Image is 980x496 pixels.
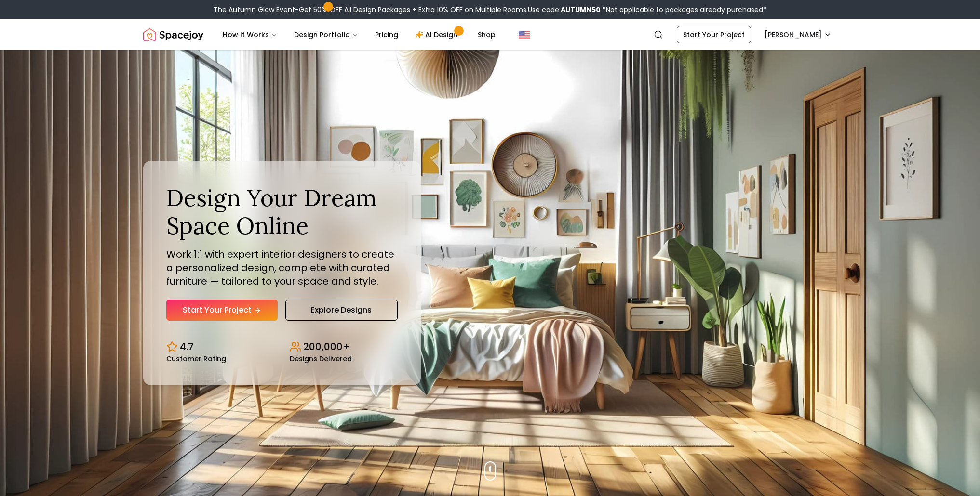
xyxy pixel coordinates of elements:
a: Start Your Project [166,300,278,321]
button: Design Portfolio [286,25,365,44]
span: *Not applicable to packages already purchased* [601,5,766,14]
a: Start Your Project [677,26,751,43]
small: Designs Delivered [290,355,352,362]
p: Work 1:1 with expert interior designers to create a personalized design, complete with curated fu... [166,248,398,288]
p: 4.7 [180,340,194,353]
nav: Global [143,19,837,50]
button: [PERSON_NAME] [759,26,837,43]
img: United States [519,29,530,40]
nav: Main [215,25,503,44]
button: How It Works [215,25,284,44]
a: AI Design [408,25,468,44]
img: Spacejoy Logo [143,25,203,44]
small: Customer Rating [166,355,226,362]
a: Explore Designs [285,300,398,321]
a: Spacejoy [143,25,203,44]
div: Design stats [166,332,398,362]
a: Shop [470,25,503,44]
a: Pricing [367,25,406,44]
h1: Design Your Dream Space Online [166,184,398,239]
span: Use code: [528,5,601,14]
b: AUTUMN50 [561,5,601,14]
div: The Autumn Glow Event-Get 50% OFF All Design Packages + Extra 10% OFF on Multiple Rooms. [214,5,766,14]
p: 200,000+ [303,340,349,353]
